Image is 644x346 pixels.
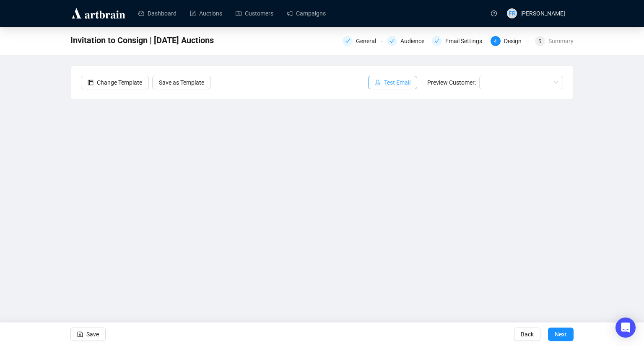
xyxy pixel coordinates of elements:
span: check [345,39,350,44]
button: Save as Template [152,76,211,89]
span: Next [555,323,567,346]
span: Change Template [97,78,142,87]
button: Test Email [368,76,417,89]
span: Save as Template [159,78,204,87]
span: Invitation to Consign | November 2025 Auctions [70,34,214,47]
span: Test Email [384,78,410,87]
button: Save [70,328,106,341]
img: logo [70,7,127,20]
span: 4 [494,39,497,44]
span: layout [88,80,93,85]
div: Open Intercom Messenger [615,318,636,338]
a: Auctions [190,3,222,24]
span: check [434,39,439,44]
button: Next [548,328,574,341]
span: [PERSON_NAME] [520,10,565,17]
span: FR [509,9,516,18]
div: Email Settings [445,36,487,46]
span: 5 [538,39,541,44]
span: question-circle [491,10,497,16]
span: check [390,39,395,44]
div: Summary [548,36,574,46]
div: Design [504,36,527,46]
span: save [77,331,83,337]
a: Campaigns [287,3,326,24]
div: General [343,36,382,46]
span: Preview Customer: [427,79,476,86]
button: Change Template [81,76,149,89]
div: 4Design [491,36,530,46]
div: Email Settings [432,36,486,46]
div: General [356,36,381,46]
a: Dashboard [138,3,177,24]
span: Save [86,323,99,346]
a: Customers [236,3,273,24]
span: Back [521,323,534,346]
div: Audience [400,36,429,46]
div: Audience [387,36,426,46]
div: 5Summary [535,36,574,46]
button: Back [514,328,540,341]
span: experiment [375,80,381,85]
